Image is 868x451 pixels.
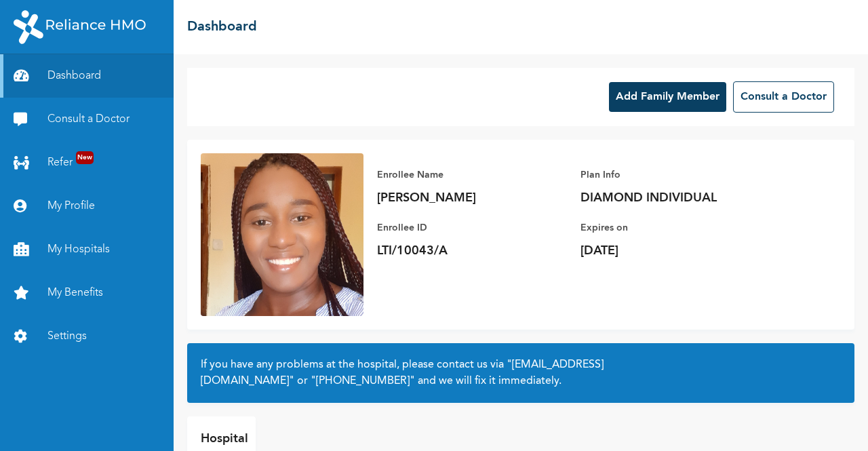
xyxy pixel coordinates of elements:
[580,167,770,183] p: Plan Info
[609,82,726,112] button: Add Family Member
[187,17,257,37] h2: Dashboard
[377,220,567,236] p: Enrollee ID
[311,376,415,387] a: "[PHONE_NUMBER]"
[733,81,834,113] button: Consult a Doctor
[377,167,567,183] p: Enrollee Name
[201,357,841,389] h2: If you have any problems at the hospital, please contact us via or and we will fix it immediately.
[580,220,770,236] p: Expires on
[14,10,146,44] img: RelianceHMO's Logo
[377,243,567,259] p: LTI/10043/A
[580,243,770,259] p: [DATE]
[580,190,770,206] p: DIAMOND INDIVIDUAL
[76,151,94,164] span: New
[201,153,363,316] img: Enrollee
[377,190,567,206] p: [PERSON_NAME]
